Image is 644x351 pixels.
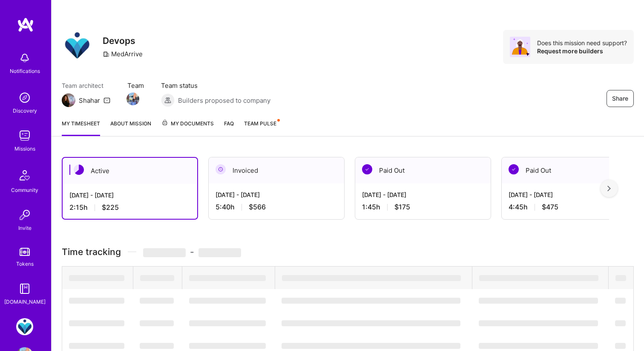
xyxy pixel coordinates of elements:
div: [DATE] - [DATE] [216,190,337,199]
a: My Documents [161,119,214,136]
span: ‌ [615,298,626,304]
span: My Documents [161,119,214,128]
div: [DATE] - [DATE] [69,191,190,200]
span: ‌ [140,320,174,326]
div: Invoiced [209,157,344,183]
img: Builders proposed to company [161,93,175,107]
span: Team architect [62,81,110,90]
a: My timesheet [62,119,100,136]
div: Invite [18,223,32,232]
a: Team Pulse [244,119,279,136]
span: ‌ [615,343,626,349]
span: ‌ [189,275,266,281]
div: Tokens [16,259,34,268]
span: ‌ [140,298,174,304]
span: ‌ [69,298,124,304]
div: 4:45 h [509,203,630,212]
div: Community [11,186,38,194]
img: Avatar [510,37,530,57]
span: $566 [249,203,266,212]
span: ‌ [189,343,266,349]
span: Team status [161,81,270,90]
img: Invite [16,206,33,223]
img: Team Member Avatar [126,93,139,105]
span: ‌ [479,343,598,349]
span: ‌ [479,298,598,304]
div: 2:15 h [69,203,190,212]
span: ‌ [189,320,266,326]
a: FAQ [224,119,234,136]
i: icon Mail [103,97,110,104]
img: guide book [16,280,33,297]
span: ‌ [282,320,460,326]
span: ‌ [69,275,124,281]
span: Builders proposed to company [178,96,270,105]
img: right [607,186,611,191]
img: Team Architect [62,93,75,107]
img: logo [17,17,34,32]
span: ‌ [479,275,598,281]
h3: Devops [103,35,147,46]
span: $225 [102,203,119,212]
span: ‌ [282,343,460,349]
div: 1:45 h [362,203,484,212]
span: ‌ [615,275,626,281]
img: Invoiced [216,164,226,174]
div: [DATE] - [DATE] [362,190,484,199]
button: Share [607,90,634,107]
img: teamwork [16,127,33,144]
span: ‌ [69,343,124,349]
div: [DOMAIN_NAME] [4,297,46,306]
div: Request more builders [537,47,627,55]
span: ‌ [479,320,598,326]
div: Active [63,158,197,184]
i: icon CompanyGray [103,51,109,58]
a: Team Member Avatar [127,92,138,106]
img: Active [74,165,84,175]
img: Paid Out [509,164,519,174]
span: ‌ [189,298,266,304]
div: Does this mission need support? [537,39,627,47]
div: 5:40 h [216,203,337,212]
div: [DATE] - [DATE] [509,190,630,199]
span: ‌ [198,248,241,257]
h3: Time tracking [62,247,634,257]
span: ‌ [143,248,186,257]
div: MedArrive [103,49,143,58]
span: ‌ [69,320,124,326]
div: Paid Out [355,157,491,183]
img: bell [16,49,33,67]
span: $175 [394,203,410,212]
span: Team [127,81,144,90]
img: tokens [20,248,30,256]
div: Discovery [13,106,37,115]
span: Team Pulse [244,120,276,127]
span: ‌ [140,343,174,349]
div: Missions [14,144,35,153]
img: Paid Out [362,164,372,174]
img: MedArrive: Devops [16,318,33,335]
div: Shahar [79,96,100,105]
span: ‌ [282,298,460,304]
img: Community [14,165,35,186]
img: discovery [16,89,33,106]
div: Paid Out [502,157,637,183]
span: ‌ [615,320,626,326]
a: MedArrive: Devops [14,318,35,335]
span: $475 [542,203,558,212]
span: ‌ [140,275,174,281]
span: ‌ [282,275,461,281]
span: Share [612,94,628,103]
span: - [143,247,241,257]
div: Notifications [10,67,40,75]
img: Company Logo [62,30,92,61]
a: About Mission [110,119,151,136]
